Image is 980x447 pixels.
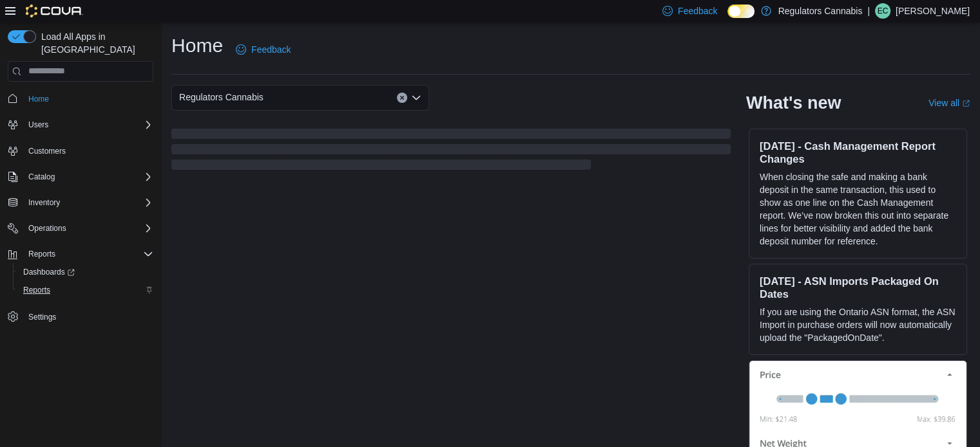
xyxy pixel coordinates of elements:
[23,91,153,107] span: Home
[760,170,956,248] p: When closing the safe and making a bank deposit in the same transaction, this used to show as one...
[23,91,54,107] a: Home
[23,285,50,295] span: Reports
[23,309,61,325] a: Settings
[28,249,55,259] span: Reports
[18,264,153,280] span: Dashboards
[3,141,159,160] button: Customers
[231,37,296,62] a: Feedback
[3,89,159,108] button: Home
[8,84,153,360] nav: Complex example
[23,195,65,210] button: Inventory
[171,33,223,59] h1: Home
[171,131,731,172] span: Loading
[928,98,970,108] a: View allExternal link
[875,3,890,19] div: Erika Cote
[678,5,717,17] span: Feedback
[13,281,159,299] button: Reports
[23,246,153,262] span: Reports
[397,93,407,103] button: Clear input
[760,140,956,165] h3: [DATE] - Cash Management Report Changes
[23,221,72,236] button: Operations
[28,172,55,182] span: Catalog
[23,117,153,132] span: Users
[18,264,80,280] a: Dashboards
[28,197,60,208] span: Inventory
[28,312,56,322] span: Settings
[26,5,83,17] img: Cova
[23,221,153,236] span: Operations
[18,282,153,298] span: Reports
[13,263,159,281] a: Dashboards
[18,282,55,298] a: Reports
[896,3,970,19] p: [PERSON_NAME]
[3,307,159,325] button: Settings
[23,195,153,210] span: Inventory
[411,93,421,103] button: Open list of options
[23,169,60,185] button: Catalog
[867,3,870,19] p: |
[746,93,841,113] h2: What's new
[28,94,49,104] span: Home
[878,3,889,19] span: EC
[23,143,71,159] a: Customers
[23,246,61,262] button: Reports
[28,223,66,233] span: Operations
[727,5,754,18] input: Dark Mode
[778,3,862,19] p: Regulators Cannabis
[962,100,970,107] svg: External link
[23,267,75,277] span: Dashboards
[3,116,159,134] button: Users
[36,30,153,56] span: Load All Apps in [GEOGRAPHIC_DATA]
[3,194,159,212] button: Inventory
[28,120,48,130] span: Users
[727,18,728,19] span: Dark Mode
[23,143,153,159] span: Customers
[179,89,264,105] span: Regulators Cannabis
[23,117,53,132] button: Users
[3,219,159,237] button: Operations
[3,168,159,186] button: Catalog
[23,169,153,185] span: Catalog
[23,308,153,324] span: Settings
[760,275,956,300] h3: [DATE] - ASN Imports Packaged On Dates
[28,146,66,156] span: Customers
[3,245,159,263] button: Reports
[251,43,291,56] span: Feedback
[760,306,956,344] p: If you are using the Ontario ASN format, the ASN Import in purchase orders will now automatically...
